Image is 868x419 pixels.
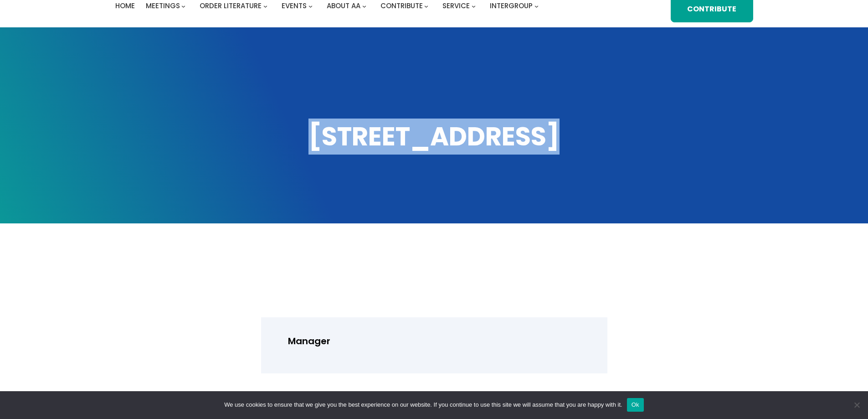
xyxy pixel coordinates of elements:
[442,1,470,10] span: Service
[362,4,366,8] button: About AA submenu
[263,4,267,8] button: Order Literature submenu
[627,398,644,412] button: Ok
[115,1,135,10] span: Home
[181,4,185,8] button: Meetings submenu
[282,1,307,10] span: Events
[472,4,476,8] button: Service submenu
[308,4,313,8] button: Events submenu
[380,1,423,10] span: Contribute
[200,1,262,10] span: Order Literature
[288,333,591,349] p: Manager
[534,4,539,8] button: Intergroup submenu
[852,400,861,409] span: No
[115,119,753,154] h1: [STREET_ADDRESS]
[146,1,180,10] span: Meetings
[490,1,533,10] span: Intergroup
[224,400,622,409] span: We use cookies to ensure that we give you the best experience on our website. If you continue to ...
[424,4,428,8] button: Contribute submenu
[327,1,360,10] span: About AA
